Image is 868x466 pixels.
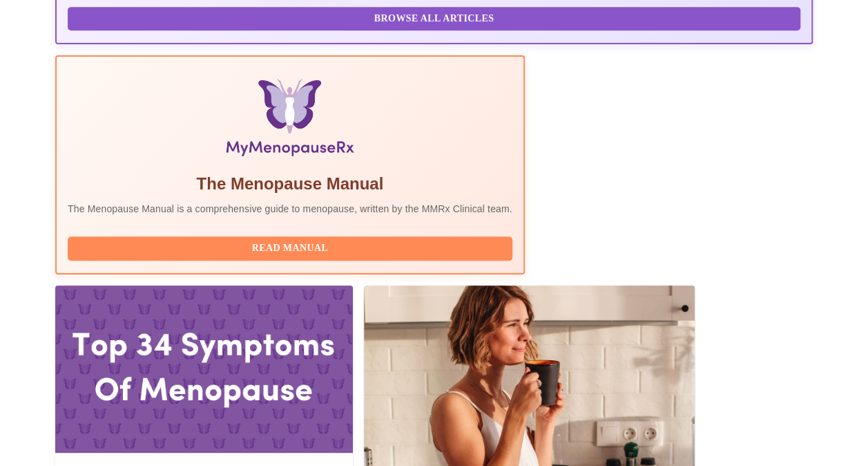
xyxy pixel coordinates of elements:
a: Read Manual [68,241,516,253]
h5: The Menopause Manual [68,173,512,195]
span: Browse All Articles [81,10,787,28]
a: Browse All Articles [68,12,804,24]
span: Read Manual [81,240,499,257]
img: Menopause Manual [138,79,441,162]
p: The Menopause Manual is a comprehensive guide to menopause, written by the MMRx Clinical team. [68,202,512,216]
button: Browse All Articles [68,7,800,31]
button: Read Manual [68,236,512,261]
